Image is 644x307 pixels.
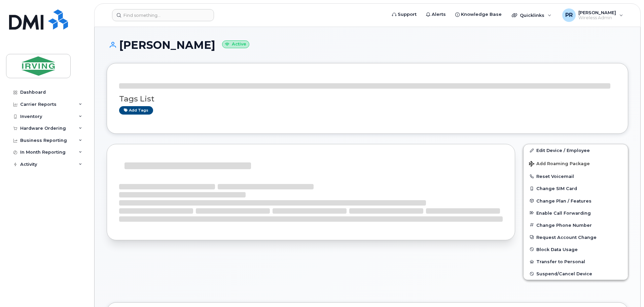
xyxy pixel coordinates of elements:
[524,268,628,280] button: Suspend/Cancel Device
[119,95,616,103] h3: Tags List
[524,144,628,156] a: Edit Device / Employee
[524,243,628,255] button: Block Data Usage
[524,195,628,207] button: Change Plan / Features
[536,210,591,215] span: Enable Call Forwarding
[524,156,628,170] button: Add Roaming Package
[524,207,628,219] button: Enable Call Forwarding
[107,39,628,51] h1: [PERSON_NAME]
[524,170,628,182] button: Reset Voicemail
[529,161,590,167] span: Add Roaming Package
[222,40,249,48] small: Active
[524,255,628,268] button: Transfer to Personal
[524,182,628,194] button: Change SIM Card
[536,271,592,276] span: Suspend/Cancel Device
[524,219,628,231] button: Change Phone Number
[524,231,628,243] button: Request Account Change
[119,106,153,115] a: Add tags
[536,198,592,203] span: Change Plan / Features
